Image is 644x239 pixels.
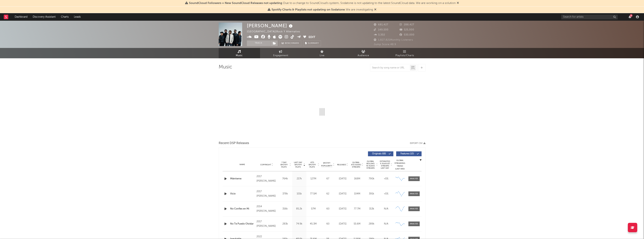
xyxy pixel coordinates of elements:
div: 2017 [PERSON_NAME] [256,174,277,183]
span: Audience [358,53,369,58]
span: Engagement [273,53,288,58]
div: [DATE] [336,207,349,211]
div: 2017 [PERSON_NAME] [256,219,277,228]
a: Dashboard [12,13,30,21]
span: Global ATD Audio Streams [351,161,361,168]
div: 85.2k [293,207,305,211]
div: 57M [307,207,319,211]
span: Recent DSP Releases [219,141,249,146]
input: Search for artists [561,15,618,19]
button: Features(10) [396,151,422,156]
div: 77.7M [351,207,363,211]
div: 67 [321,177,335,181]
a: Music [219,48,260,58]
a: Live [301,48,343,58]
span: 681,427 [374,24,388,26]
span: 7 Day Spotify Plays [279,161,289,168]
span: : Due to a change to SoundCloud's system, Sodatone is not updating to the latest SoundCloud data.... [189,2,456,5]
span: Benchmark [285,41,299,46]
div: 8 [630,14,633,17]
div: 104M [351,192,363,196]
span: 3,302 [374,34,385,36]
div: 217k [293,177,305,181]
div: 313k [365,207,378,211]
div: Global Streaming Trend (Last 60D) [394,159,406,170]
a: Charts [58,13,71,21]
div: 283k [279,222,291,226]
a: Audience [343,48,384,58]
span: 1,827,821 Monthly Listeners [374,39,413,41]
button: Originals(68) [368,151,393,156]
div: 101k [293,192,305,196]
div: <5% [380,177,392,181]
span: Last Day Spotify Plays [293,161,303,168]
div: 316k [279,207,291,211]
button: Summary [303,40,321,46]
div: <5% [380,192,392,196]
span: Dismiss [374,8,376,11]
span: Dismiss [457,2,459,5]
div: 790k [365,177,378,181]
button: Export CSV [410,142,426,144]
span: Spotify Popularity [321,162,332,167]
a: No Te Puedo Olvidar [230,222,255,226]
div: [DATE] [336,192,349,196]
div: [GEOGRAPHIC_DATA] | Rock y Alternativo [247,30,304,34]
div: 74.9k [293,222,305,226]
button: Edit [309,35,315,40]
span: Summary [308,42,319,44]
span: Music [236,53,243,58]
input: Search by song name or URL [370,66,410,69]
div: 764k [279,177,291,181]
div: 378k [279,192,291,196]
div: [DATE] [336,177,349,181]
button: Track [247,40,270,46]
span: 530,000 [400,34,414,36]
span: : We are investigating [272,8,373,11]
a: Benchmark [280,40,301,46]
span: Global Rolling 7D Audio Streams [365,160,376,169]
div: [PERSON_NAME] [247,23,294,29]
span: Spotify Charts & Playlists not updating on Sodatone [272,8,345,11]
a: Leads [71,13,83,21]
button: 8 [629,15,631,18]
a: Playlists/Charts [384,48,426,58]
a: Engagement [260,48,301,58]
div: 60 [321,222,335,226]
div: 55.6M [351,222,363,226]
div: 168M [351,177,363,181]
div: [DATE] [336,222,349,226]
a: No Confíes en Mí [230,207,255,211]
span: Playlists/Charts [395,53,414,58]
span: 525,000 [400,29,414,31]
span: ATD Spotify Plays [307,161,317,168]
span: Live [320,53,325,58]
div: 2017 [PERSON_NAME] [256,189,277,198]
div: 77.5M [307,192,319,196]
div: N/A [380,207,392,211]
span: Copyright [260,164,271,166]
span: SoundCloud Followers + New SoundCloud Releases not updating [189,2,282,5]
a: Vicio [230,192,255,196]
span: Jump Score: 48.9 [374,43,396,46]
div: Name [230,163,255,166]
div: 62 [321,192,335,196]
div: N/A [380,222,392,226]
span: Estimated % Playlist Streams Last Day [380,160,390,169]
a: Discovery Assistant [30,13,58,21]
span: Released [337,164,346,166]
a: Miénteme [230,177,255,181]
span: Originals ( 68 ) [370,153,388,155]
span: 149,500 [374,29,388,31]
div: 45.3M [307,222,319,226]
div: 289k [365,222,378,226]
span: 288,427 [400,24,414,26]
div: 391k [365,192,378,196]
div: 2014 [PERSON_NAME] [256,204,277,213]
div: 60 [321,207,335,211]
span: Features ( 10 ) [399,153,416,155]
